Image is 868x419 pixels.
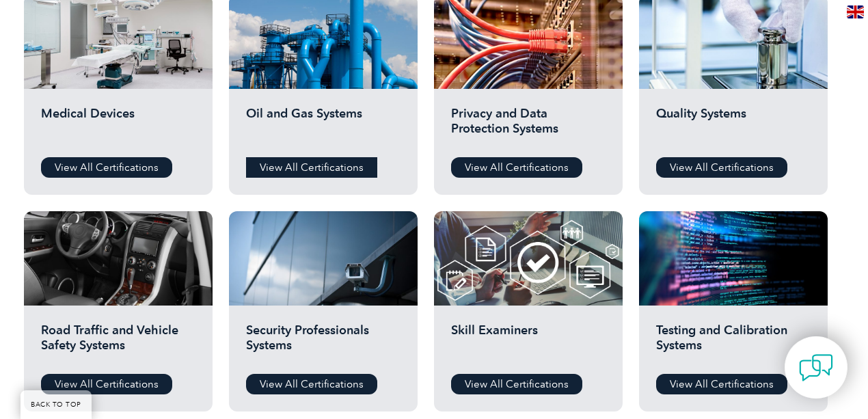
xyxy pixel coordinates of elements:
[451,157,582,178] a: View All Certifications
[451,374,582,394] a: View All Certifications
[41,106,195,147] h2: Medical Devices
[21,390,92,419] a: BACK TO TOP
[451,323,606,364] h2: Skill Examiners
[451,106,606,147] h2: Privacy and Data Protection Systems
[847,5,864,18] img: en
[656,374,787,394] a: View All Certifications
[41,374,172,394] a: View All Certifications
[246,157,377,178] a: View All Certifications
[656,106,811,147] h2: Quality Systems
[799,351,833,385] img: contact-chat.png
[246,106,401,147] h2: Oil and Gas Systems
[656,157,787,178] a: View All Certifications
[246,374,377,394] a: View All Certifications
[41,323,195,364] h2: Road Traffic and Vehicle Safety Systems
[656,323,811,364] h2: Testing and Calibration Systems
[41,157,172,178] a: View All Certifications
[246,323,401,364] h2: Security Professionals Systems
